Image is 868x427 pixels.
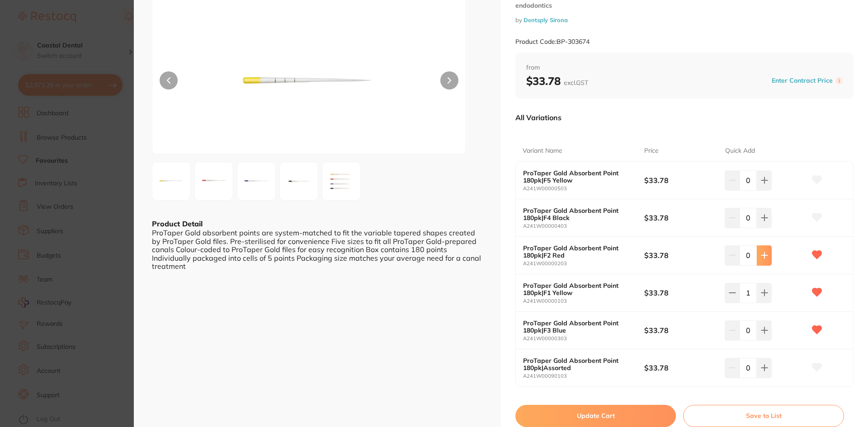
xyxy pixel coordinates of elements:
b: $33.78 [526,74,588,88]
button: Enter Contract Price [769,76,835,85]
small: A241W00000303 [523,336,644,342]
p: Price [644,146,659,155]
b: $33.78 [644,175,717,185]
div: ProTaper Gold absorbent points are system-matched to fit the variable tapered shapes created by P... [152,229,483,270]
span: excl. GST [564,79,588,87]
small: A241W00000103 [523,298,644,304]
small: A241W00000203 [523,261,644,267]
b: $33.78 [644,288,717,298]
b: ProTaper Gold Absorbent Point 180pk|F2 Red [523,244,632,259]
small: Product Code: BP-303674 [515,38,590,46]
img: Zw [155,165,188,197]
small: A241W00000403 [523,223,644,229]
b: $33.78 [644,363,717,373]
b: $33.78 [644,250,717,260]
p: Variant Name [523,146,562,155]
p: All Variations [515,113,561,122]
b: Product Detail [152,219,203,228]
b: ProTaper Gold Absorbent Point 180pk|F4 Black [523,207,632,221]
img: dGVkLmpwZw [325,165,358,197]
small: A241W00090103 [523,373,644,379]
small: endodontics [515,2,854,9]
b: $33.78 [644,213,717,223]
a: Dentsply Sirona [524,16,568,23]
b: ProTaper Gold Absorbent Point 180pk|F5 Yellow [523,169,632,184]
p: Quick Add [725,146,755,155]
b: $33.78 [644,325,717,335]
img: Zw [215,11,403,154]
small: by [515,17,854,23]
b: ProTaper Gold Absorbent Point 180pk|Assorted [523,357,632,371]
label: i [835,77,843,84]
img: Zw [283,165,315,197]
button: Save to List [683,405,844,427]
small: A241W00000503 [523,186,644,192]
button: Update Cart [515,405,676,427]
span: from [526,63,843,72]
b: ProTaper Gold Absorbent Point 180pk|F3 Blue [523,319,632,334]
img: Zw [198,165,230,197]
img: Zw [240,165,273,197]
b: ProTaper Gold Absorbent Point 180pk|F1 Yellow [523,282,632,296]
